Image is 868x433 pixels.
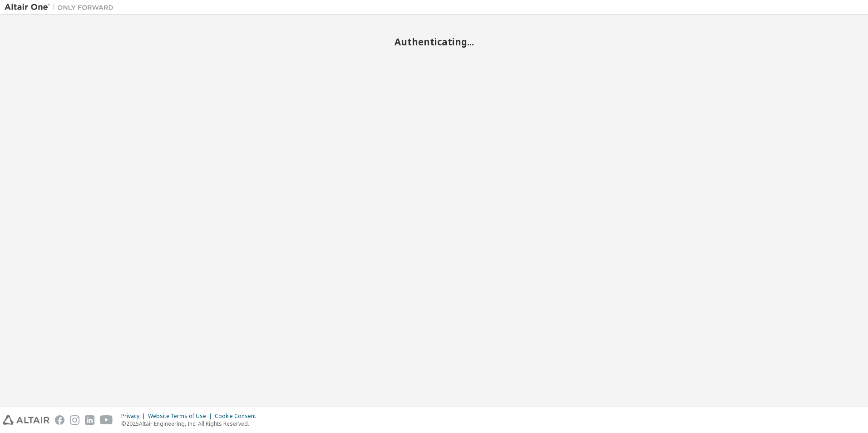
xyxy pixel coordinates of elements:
[121,420,261,428] p: © 2025 Altair Engineering, Inc. All Rights Reserved.
[5,3,118,12] img: Altair One
[3,415,49,425] img: altair_logo.svg
[215,413,261,420] div: Cookie Consent
[148,413,215,420] div: Website Terms of Use
[100,415,113,425] img: youtube.svg
[55,415,64,425] img: facebook.svg
[121,413,148,420] div: Privacy
[70,415,79,425] img: instagram.svg
[5,36,863,48] h2: Authenticating...
[85,415,94,425] img: linkedin.svg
